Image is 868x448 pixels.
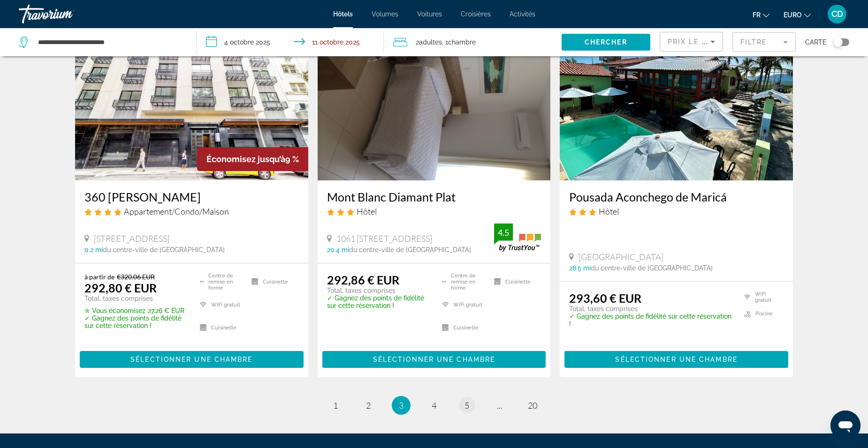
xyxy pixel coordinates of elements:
div: 9 % [197,147,308,171]
button: Chercher [562,34,650,51]
a: Volumes [372,10,398,18]
button: Changer de devise [784,8,811,22]
span: à partir de [84,273,114,281]
a: Sélectionner une chambre [80,353,304,363]
span: Sélectionner une chambre [130,356,252,363]
span: [STREET_ADDRESS] [94,233,169,244]
span: Prix le plus bas [668,38,741,45]
font: WiFi gratuit [211,302,240,308]
ins: 293,60 € EUR [569,291,641,305]
a: Pousada Aconchego de Maricá [569,190,784,204]
span: Hôtel [599,206,619,217]
a: Sélectionner une chambre [322,353,546,363]
button: Sélectionner une chambre [564,351,788,368]
del: €320.06 EUR [117,273,155,281]
button: Sélectionner une chambre [80,351,304,368]
font: Centre de remise en forme [451,273,489,291]
span: du centre-ville de [GEOGRAPHIC_DATA] [349,246,471,254]
p: Total, taxes comprises [569,305,732,313]
span: 5 [464,400,469,411]
span: 2 [366,400,371,411]
button: Date d’arrivée : 4 oct. 2025 Date de départ : 11 oct. 2025 [197,28,384,56]
font: Centre de remise en forme [208,273,247,291]
span: ✮ Vous économisez [84,307,145,314]
a: Mont Blanc Diamant Plat [327,190,541,204]
ins: 292,80 € EUR [84,281,157,295]
p: Total, taxes comprises [84,295,188,302]
span: 3 [399,400,404,411]
span: du centre-ville de [GEOGRAPHIC_DATA] [103,246,225,254]
span: Sélectionner une chambre [615,356,737,363]
span: 1 [333,400,338,411]
span: 0.2 mi [84,246,103,254]
nav: Pagination [75,396,793,415]
font: , 1 [442,38,448,46]
span: 1061 [STREET_ADDRESS] [336,233,432,244]
font: WiFi gratuit [755,291,784,303]
span: Chambre [448,38,476,46]
p: ✓ Gagnez des points de fidélité sur cette réservation ! [84,314,188,329]
span: Carte [805,36,826,49]
font: Cuisinette [505,279,531,285]
span: Appartement/Condo/Maison [124,206,229,217]
span: [GEOGRAPHIC_DATA] [579,252,663,262]
span: 4 [432,400,436,411]
span: ... [497,400,503,411]
span: Sélectionner une chambre [373,356,495,363]
img: trustyou-badge.svg [494,224,541,251]
img: Image de l’hôtel [75,30,308,180]
font: 27,26 € EUR [148,307,184,314]
img: Image de l’hôtel [318,30,551,180]
span: Fr [753,11,761,19]
span: 28.5 mi [569,264,591,272]
div: Appartement 4 étoiles [84,206,299,217]
p: ✓ Gagnez des points de fidélité sur cette réservation ! [327,294,431,309]
span: EURO [784,11,802,19]
a: Hôtels [333,10,353,18]
font: Cuisinette [263,279,288,285]
font: Piscine [755,311,773,317]
a: 360 [PERSON_NAME] [84,190,299,204]
button: Filtre [732,32,796,52]
img: Image de l’hôtel [560,30,793,180]
font: 2 [416,38,419,46]
a: Activités [510,10,535,18]
ins: 292,86 € EUR [327,273,399,287]
div: Hôtel 3 étoiles [569,206,784,217]
button: Changer la langue [753,8,769,22]
span: Hôtel [357,206,377,217]
span: du centre-ville de [GEOGRAPHIC_DATA] [591,264,713,272]
button: Menu utilisateur [825,4,849,24]
div: 4.5 [494,227,513,238]
font: Cuisinette [211,325,236,331]
a: Sélectionner une chambre [564,353,788,363]
a: Croisières [461,10,491,18]
a: Voitures [417,10,442,18]
mat-select: Trier par [668,36,715,47]
a: Travorium [19,2,113,26]
span: Chercher [585,38,627,46]
button: Voyageurs : 2 adultes, 0 enfants [384,28,562,56]
iframe: Bouton de lancement de la fenêtre de messagerie [830,411,860,441]
div: Hôtel 3 étoiles [327,206,541,217]
p: ✓ Gagnez des points de fidélité sur cette réservation ! [569,313,732,328]
font: Cuisinette [453,325,479,331]
span: Économisez jusqu’à [206,154,285,164]
span: 20.4 mi [327,246,349,254]
span: 20 [528,400,537,411]
font: WiFi gratuit [453,302,482,308]
span: CD [831,9,843,19]
span: Adultes [419,38,442,46]
button: Basculer la carte [826,38,849,46]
